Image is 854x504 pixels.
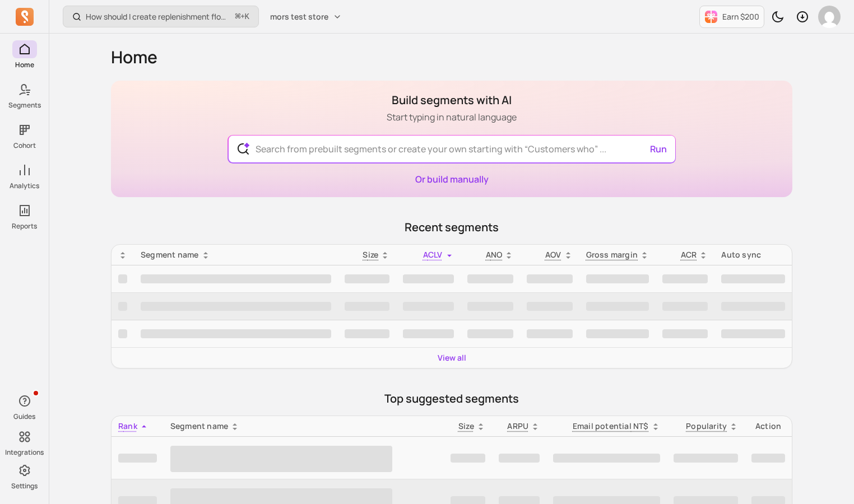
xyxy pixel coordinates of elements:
[118,302,127,311] span: ‌
[553,454,660,463] span: ‌
[235,11,249,22] span: +
[586,274,649,283] span: ‌
[527,329,572,338] span: ‌
[458,421,474,431] span: Size
[10,181,39,190] p: Analytics
[245,12,249,21] kbd: K
[646,138,671,160] button: Run
[263,7,349,27] button: mors test store
[13,412,35,421] p: Guides
[545,249,561,260] p: AOV
[451,454,485,463] span: ‌
[681,249,697,260] p: ACR
[467,274,514,283] span: ‌
[527,302,572,311] span: ‌
[12,222,37,231] p: Reports
[63,6,259,27] button: How should I create replenishment flows?⌘+K
[674,454,739,463] span: ‌
[235,10,241,24] kbd: ⌘
[573,421,649,432] p: Email potential NT$
[8,101,41,110] p: Segments
[467,329,514,338] span: ‌
[118,421,137,431] span: Rank
[345,274,389,283] span: ‌
[499,454,540,463] span: ‌
[721,329,785,338] span: ‌
[721,249,785,260] div: Auto sync
[13,141,36,150] p: Cohort
[527,274,572,283] span: ‌
[438,352,466,363] a: View all
[118,329,127,338] span: ‌
[403,329,453,338] span: ‌
[170,421,437,432] div: Segment name
[111,391,792,407] p: Top suggested segments
[486,249,503,260] span: ANO
[721,274,785,283] span: ‌
[12,390,37,423] button: Guides
[111,220,792,235] p: Recent segments
[721,302,785,311] span: ‌
[662,302,708,311] span: ‌
[141,249,331,260] div: Segment name
[15,60,34,69] p: Home
[751,454,785,463] span: ‌
[345,329,389,338] span: ‌
[586,249,638,260] p: Gross margin
[662,274,708,283] span: ‌
[387,110,517,124] p: Start typing in natural language
[141,274,331,283] span: ‌
[141,302,331,311] span: ‌
[111,47,792,67] h1: Home
[363,249,378,260] span: Size
[699,6,764,28] button: Earn $200
[423,249,443,260] span: ACLV
[415,173,489,185] a: Or build manually
[345,302,389,311] span: ‌
[467,302,514,311] span: ‌
[141,329,331,338] span: ‌
[507,421,528,432] p: ARPU
[86,11,231,22] p: How should I create replenishment flows?
[5,448,44,457] p: Integrations
[686,421,727,432] p: Popularity
[118,454,157,463] span: ‌
[170,446,392,472] span: ‌
[767,6,789,28] button: Toggle dark mode
[403,302,453,311] span: ‌
[247,136,657,162] input: Search from prebuilt segments or create your own starting with “Customers who” ...
[722,11,759,22] p: Earn $200
[818,6,841,28] img: avatar
[662,329,708,338] span: ‌
[403,274,453,283] span: ‌
[751,421,785,432] div: Action
[387,92,517,108] h1: Build segments with AI
[11,482,38,491] p: Settings
[586,302,649,311] span: ‌
[270,11,328,22] span: mors test store
[586,329,649,338] span: ‌
[118,274,127,283] span: ‌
